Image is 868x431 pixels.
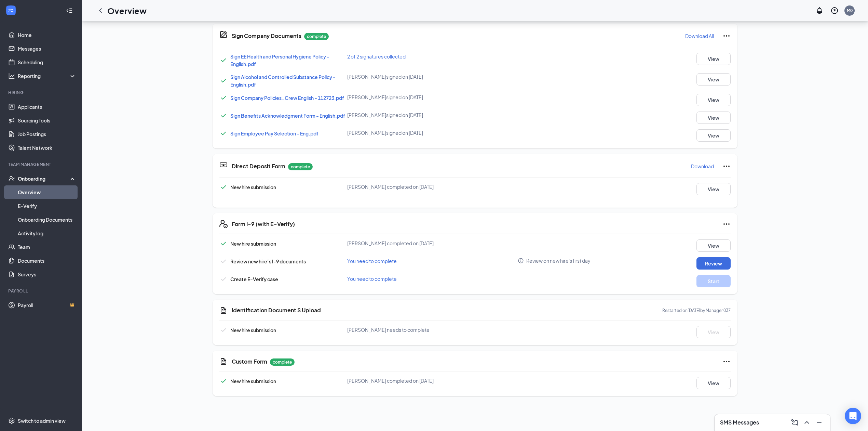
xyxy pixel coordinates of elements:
[696,326,731,338] button: View
[230,378,276,384] span: New hire submission
[347,258,397,264] span: You need to complete
[18,267,76,281] a: Surveys
[230,184,276,190] span: New hire submission
[722,220,731,228] svg: Ellipses
[691,161,714,172] button: Download
[219,220,228,228] svg: FormI9EVerifyIcon
[347,112,518,118] div: [PERSON_NAME] signed on [DATE]
[696,377,731,389] button: View
[518,258,524,264] svg: Info
[685,32,714,39] p: Download All
[219,129,228,138] svg: Checkmark
[18,226,76,240] a: Activity log
[347,378,434,384] span: [PERSON_NAME] completed on [DATE]
[232,358,267,365] h5: Custom Form
[219,275,228,283] svg: Checkmark
[347,129,518,136] div: [PERSON_NAME] signed on [DATE]
[696,94,731,106] button: View
[230,276,278,282] span: Create E-Verify case
[230,130,318,136] a: Sign Employee Pay Selection - Eng.pdf
[8,417,15,424] svg: Settings
[219,56,228,64] svg: Checkmark
[347,276,397,282] span: You need to complete
[8,175,15,182] svg: UserCheck
[230,258,306,264] span: Review new hire’s I-9 documents
[801,417,812,428] button: ChevronUp
[18,254,76,267] a: Documents
[696,73,731,86] button: View
[107,5,147,16] h1: Overview
[847,8,853,13] div: M0
[789,417,800,428] button: ComposeMessage
[219,239,228,248] svg: Checkmark
[347,184,434,190] span: [PERSON_NAME] completed on [DATE]
[18,240,76,254] a: Team
[232,220,295,228] h5: Form I-9 (with E-Verify)
[347,53,406,60] span: 2 of 2 signatures collected
[696,112,731,124] button: View
[230,95,344,101] a: Sign Company Policies_Crew English - 112723.pdf
[230,327,276,333] span: New hire submission
[722,357,731,366] svg: Ellipses
[845,408,861,424] div: Open Intercom Messenger
[18,185,76,199] a: Overview
[347,327,430,333] span: [PERSON_NAME] needs to complete
[8,7,14,14] svg: WorkstreamLogo
[219,77,228,85] svg: Checkmark
[347,73,518,80] div: [PERSON_NAME] signed on [DATE]
[66,7,73,14] svg: Collapse
[8,288,75,294] div: Payroll
[662,308,731,313] p: Restarted on [DATE] by Manager 037
[230,240,276,247] span: New hire submission
[18,28,76,42] a: Home
[691,163,714,170] p: Download
[815,6,824,15] svg: Notifications
[18,175,70,182] div: Onboarding
[815,418,823,427] svg: Minimize
[219,161,228,169] svg: DirectDepositIcon
[230,53,329,67] a: Sign EE Health and Personal Hygiene Policy - English.pdf
[347,94,518,101] div: [PERSON_NAME] signed on [DATE]
[219,30,228,39] svg: CompanyDocumentIcon
[96,6,105,15] svg: ChevronLeft
[18,42,76,55] a: Messages
[232,162,285,170] h5: Direct Deposit Form
[219,306,228,315] svg: CustomFormIcon
[270,358,295,366] p: complete
[18,100,76,114] a: Applicants
[288,163,313,170] p: complete
[696,183,731,195] button: View
[219,257,228,265] svg: Checkmark
[18,114,76,127] a: Sourcing Tools
[696,129,731,142] button: View
[18,417,66,424] div: Switch to admin view
[18,213,76,226] a: Onboarding Documents
[8,161,75,167] div: Team Management
[8,90,75,95] div: Hiring
[526,257,591,264] span: Review on new hire's first day
[830,6,839,15] svg: QuestionInfo
[230,74,336,88] a: Sign Alcohol and Controlled Substance Policy - English.pdf
[18,141,76,155] a: Talent Network
[232,32,301,40] h5: Sign Company Documents
[232,306,321,314] h5: Identification Document S Upload
[696,257,731,270] button: Review
[696,275,731,287] button: Start
[347,240,434,246] span: [PERSON_NAME] completed on [DATE]
[803,418,811,427] svg: ChevronUp
[219,377,228,385] svg: Checkmark
[720,419,759,426] h3: SMS Messages
[18,298,76,312] a: PayrollCrown
[304,33,329,40] p: complete
[722,162,731,170] svg: Ellipses
[230,113,345,119] a: Sign Benefits Acknowledgment Form - English.pdf
[685,30,714,41] button: Download All
[219,183,228,191] svg: Checkmark
[18,127,76,141] a: Job Postings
